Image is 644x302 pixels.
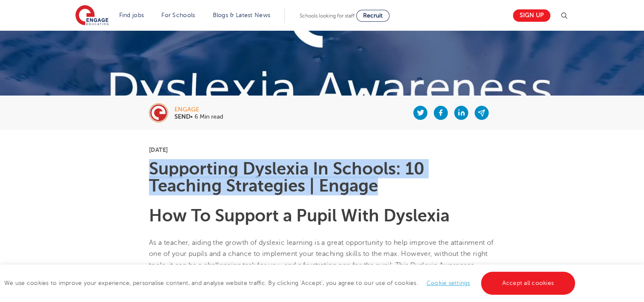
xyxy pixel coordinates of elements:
[149,239,494,280] span: As a teacher, aiding the growth of dyslexic learning is a great opportunity to help improve the a...
[356,10,389,22] a: Recruit
[481,272,575,295] a: Accept all cookies
[363,12,383,19] span: Recruit
[161,12,195,18] a: For Schools
[175,107,223,113] div: engage
[149,147,495,153] p: [DATE]
[175,114,223,120] p: • 6 Min read
[300,13,355,19] span: Schools looking for staff
[426,280,470,286] a: Cookie settings
[513,9,550,22] a: Sign up
[213,12,271,18] a: Blogs & Latest News
[119,12,144,18] a: Find jobs
[4,280,577,286] span: We use cookies to improve your experience, personalise content, and analyse website traffic. By c...
[175,113,190,120] b: SEND
[149,206,449,225] b: How To Support a Pupil With Dyslexia
[75,5,109,26] img: Engage Education
[149,160,495,195] h1: Supporting Dyslexia In Schools: 10 Teaching Strategies | Engage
